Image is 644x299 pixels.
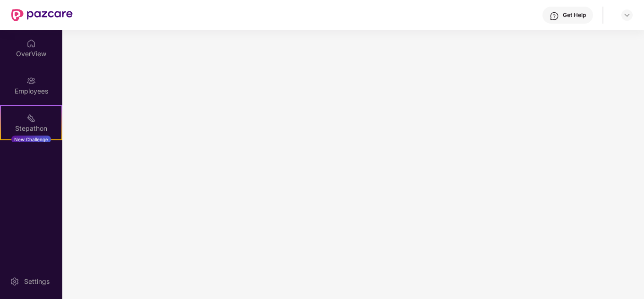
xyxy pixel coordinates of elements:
[11,9,73,21] img: New Pazcare Logo
[1,124,61,133] div: Stepathon
[563,11,586,19] div: Get Help
[26,76,36,85] img: svg+xml;base64,PHN2ZyBpZD0iRW1wbG95ZWVzIiB4bWxucz0iaHR0cDovL3d3dy53My5vcmcvMjAwMC9zdmciIHdpZHRoPS...
[10,277,19,286] img: svg+xml;base64,PHN2ZyBpZD0iU2V0dGluZy0yMHgyMCIgeG1sbnM9Imh0dHA6Ly93d3cudzMub3JnLzIwMDAvc3ZnIiB3aW...
[623,11,631,19] img: svg+xml;base64,PHN2ZyBpZD0iRHJvcGRvd24tMzJ4MzIiIHhtbG5zPSJodHRwOi8vd3d3LnczLm9yZy8yMDAwL3N2ZyIgd2...
[26,113,36,123] img: svg+xml;base64,PHN2ZyB4bWxucz0iaHR0cDovL3d3dy53My5vcmcvMjAwMC9zdmciIHdpZHRoPSIyMSIgaGVpZ2h0PSIyMC...
[21,277,52,286] div: Settings
[11,136,51,143] div: New Challenge
[550,11,559,21] img: svg+xml;base64,PHN2ZyBpZD0iSGVscC0zMngzMiIgeG1sbnM9Imh0dHA6Ly93d3cudzMub3JnLzIwMDAvc3ZnIiB3aWR0aD...
[26,39,36,48] img: svg+xml;base64,PHN2ZyBpZD0iSG9tZSIgeG1sbnM9Imh0dHA6Ly93d3cudzMub3JnLzIwMDAvc3ZnIiB3aWR0aD0iMjAiIG...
